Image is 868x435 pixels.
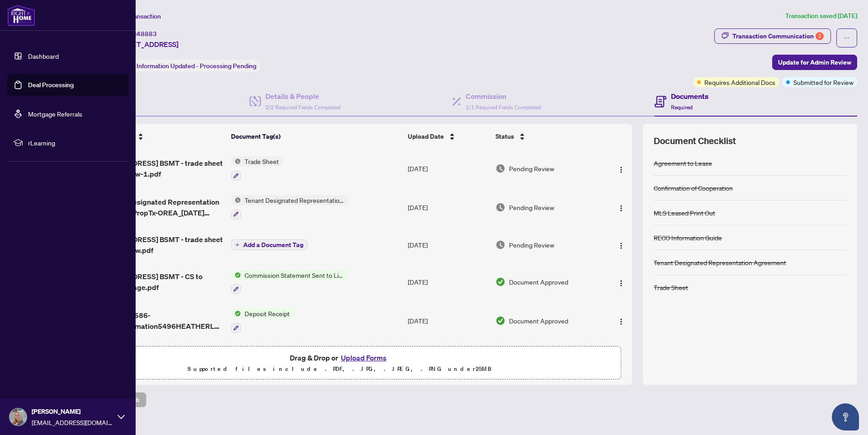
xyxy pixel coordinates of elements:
[466,104,541,111] span: 1/1 Required Fields Completed
[404,124,492,149] th: Upload Date
[113,12,161,20] span: View Transaction
[338,352,389,364] button: Upload Forms
[231,309,241,318] img: Status Icon
[265,91,340,102] h4: Details & People
[618,205,625,212] img: Logo
[112,60,260,72] div: Status:
[492,124,601,149] th: Status
[404,149,492,188] td: [DATE]
[404,188,492,227] td: [DATE]
[231,195,241,205] img: Status Icon
[231,239,307,250] button: Add a Document Tag
[137,30,157,38] span: 48883
[495,277,505,287] img: Document Status
[495,131,514,141] span: Status
[714,28,831,44] button: Transaction Communication2
[89,271,223,293] span: [STREET_ADDRESS] BSMT - CS to listing brokerage.pdf
[654,208,715,218] div: MLS Leased Print Out
[495,316,505,326] img: Document Status
[58,346,621,380] span: Drag & Drop orUpload FormsSupported files include .PDF, .JPG, .JPEG, .PNG under25MB
[614,238,628,252] button: Logo
[785,11,857,21] article: Transaction saved [DATE]
[32,407,113,416] span: [PERSON_NAME]
[28,81,74,89] a: Deal Processing
[671,104,693,111] span: Required
[404,301,492,340] td: [DATE]
[89,234,223,256] span: [STREET_ADDRESS] BSMT - trade sheet - Yola to Review.pdf
[404,263,492,302] td: [DATE]
[654,183,733,193] div: Confirmation of Cooperation
[495,240,505,250] img: Document Status
[89,158,223,179] span: [STREET_ADDRESS] BSMT - trade sheet - Yola to Review-1.pdf
[231,156,283,181] button: Status IconTrade Sheet
[618,242,625,249] img: Logo
[404,340,492,379] td: [DATE]
[404,227,492,263] td: [DATE]
[793,77,854,87] span: Submitted for Review
[654,282,688,292] div: Trade Sheet
[408,131,444,141] span: Upload Date
[614,200,628,215] button: Logo
[9,408,27,426] img: Profile Icon
[231,309,293,333] button: Status IconDeposit Receipt
[241,270,348,280] span: Commission Statement Sent to Listing Brokerage
[32,417,113,427] span: [EMAIL_ADDRESS][DOMAIN_NAME]
[290,352,389,364] span: Drag & Drop or
[137,62,256,70] span: Information Updated - Processing Pending
[28,52,59,60] a: Dashboard
[227,124,405,149] th: Document Tag(s)
[231,270,241,280] img: Status Icon
[832,403,859,430] button: Open asap
[241,195,348,205] span: Tenant Designated Representation Agreement
[265,104,340,111] span: 2/2 Required Fields Completed
[778,55,851,70] span: Update for Admin Review
[495,164,505,173] img: Document Status
[241,309,293,318] span: Deposit Receipt
[28,110,82,118] a: Mortgage Referrals
[231,239,307,251] button: Add a Document Tag
[654,135,736,147] span: Document Checklist
[654,257,786,267] div: Tenant Designated Representation Agreement
[241,156,283,166] span: Trade Sheet
[618,318,625,325] img: Logo
[671,91,708,102] h4: Documents
[618,280,625,287] img: Logo
[509,277,568,287] span: Document Approved
[844,35,850,41] span: ellipsis
[614,161,628,176] button: Logo
[89,196,223,218] span: 372 Tenant Designated Representation Agreement - PropTx-OREA_[DATE] 22_34_16.pdf
[466,91,541,102] h4: Commission
[618,166,625,173] img: Logo
[509,164,554,173] span: Pending Review
[654,158,712,168] div: Agreement to Lease
[654,233,722,243] div: RECO Information Guide
[64,364,615,374] p: Supported files include .PDF, .JPG, .JPEG, .PNG under 25 MB
[89,310,223,332] span: 1755727446586-DepositConfirmation5496HEATHERLEIGHAVEBS.pdf
[509,316,568,326] span: Document Approved
[28,138,122,148] span: rLearning
[231,195,348,220] button: Status IconTenant Designated Representation Agreement
[495,202,505,212] img: Document Status
[243,242,303,248] span: Add a Document Tag
[509,202,554,212] span: Pending Review
[112,39,179,50] span: [STREET_ADDRESS]
[772,55,857,70] button: Update for Admin Review
[231,156,241,166] img: Status Icon
[614,275,628,289] button: Logo
[231,270,348,295] button: Status IconCommission Statement Sent to Listing Brokerage
[704,77,775,87] span: Requires Additional Docs
[732,29,824,43] div: Transaction Communication
[614,313,628,328] button: Logo
[235,243,240,247] span: plus
[509,240,554,250] span: Pending Review
[816,32,824,40] div: 2
[85,124,227,149] th: (11) File Name
[7,5,35,26] img: logo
